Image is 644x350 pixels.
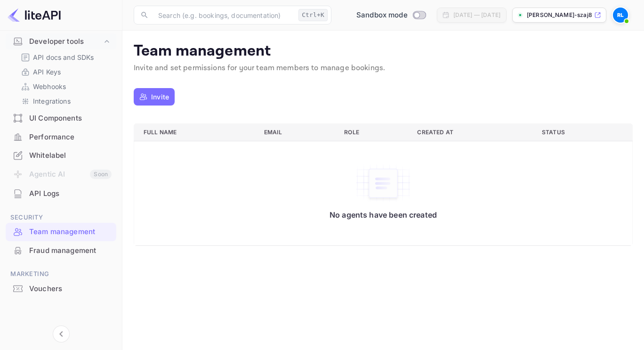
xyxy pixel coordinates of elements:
span: Marketing [6,269,116,279]
a: Team management [6,223,116,240]
a: API docs and SDKs [21,52,109,62]
span: Sandbox mode [356,10,408,21]
a: API Logs [6,185,116,202]
img: Radu Lito [613,8,628,23]
p: API docs and SDKs [33,52,94,62]
p: Team management [134,42,633,61]
a: Vouchers [6,280,116,297]
p: [PERSON_NAME]-szaj8.nuitee... [527,11,592,19]
div: Fraud management [29,245,112,256]
button: Invite [134,88,175,106]
th: Email [257,123,337,141]
div: API Logs [29,188,112,199]
p: No agents have been created [330,210,437,220]
div: UI Components [6,109,116,128]
a: UI Components [6,109,116,127]
div: API docs and SDKs [17,50,113,64]
div: Team management [6,223,116,241]
th: Created At [410,123,534,141]
div: Developer tools [6,33,116,50]
div: Developer tools [29,36,102,47]
div: Vouchers [6,280,116,298]
div: Integrations [17,94,113,108]
div: Team management [29,227,112,237]
div: Fraud management [6,242,116,260]
th: Status [534,123,632,141]
div: Webhooks [17,80,113,93]
div: Vouchers [29,284,112,294]
p: Invite and set permissions for your team members to manage bookings. [134,63,633,74]
div: UI Components [29,113,112,124]
a: Integrations [21,96,109,106]
div: Performance [6,128,116,147]
th: Full name [134,123,257,141]
span: Security [6,212,116,223]
p: Integrations [33,96,71,106]
p: API Keys [33,67,61,77]
a: Webhooks [21,81,109,91]
table: a dense table [134,123,633,246]
input: Search (e.g. bookings, documentation) [153,6,295,24]
div: API Logs [6,185,116,203]
a: Whitelabel [6,147,116,164]
div: Whitelabel [6,147,116,165]
div: API Keys [17,65,113,79]
a: Performance [6,128,116,146]
a: Fraud management [6,242,116,259]
p: Webhooks [33,81,66,91]
button: Collapse navigation [53,326,70,342]
div: Whitelabel [29,150,112,161]
div: Ctrl+K [298,9,328,21]
div: Performance [29,132,112,143]
div: [DATE] — [DATE] [453,11,500,19]
th: Role [337,123,410,141]
img: LiteAPI logo [8,8,61,23]
img: No agents have been created [355,163,411,203]
div: Switch to Production mode [353,10,429,21]
a: API Keys [21,67,109,77]
p: Invite [151,92,169,102]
